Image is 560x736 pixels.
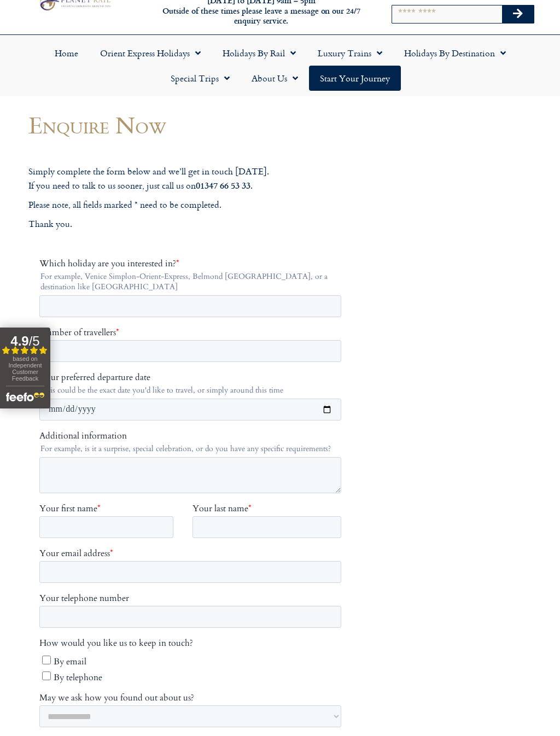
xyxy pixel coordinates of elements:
p: Please note, all fields marked * need to be completed. [28,198,357,212]
p: Thank you. [28,217,357,231]
a: Holidays by Destination [393,40,517,66]
a: Holidays by Rail [212,40,307,66]
h1: Enquire Now [28,112,357,138]
a: About Us [241,66,309,91]
a: Start your Journey [309,66,401,91]
a: Luxury Trains [307,40,393,66]
p: Simply complete the form below and we’ll get in touch [DATE]. If you need to talk to us sooner, j... [28,165,357,193]
strong: 01347 66 53 33 [196,179,250,191]
a: Special Trips [160,66,241,91]
a: Home [44,40,89,66]
button: Search [502,5,534,23]
a: Orient Express Holidays [89,40,212,66]
nav: Menu [5,40,555,91]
